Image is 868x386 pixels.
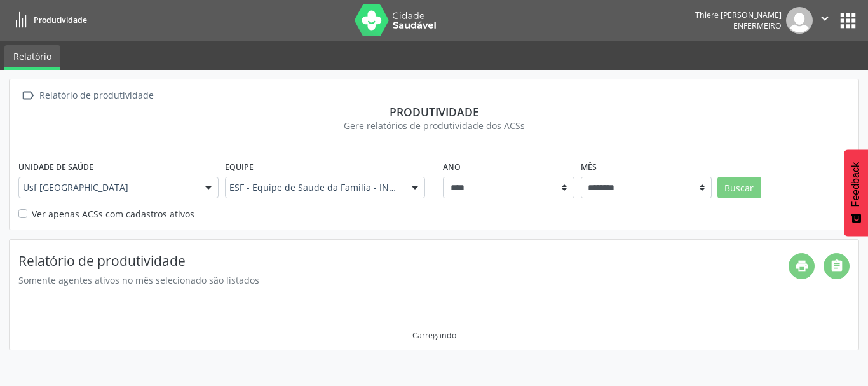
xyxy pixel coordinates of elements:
[18,253,789,269] h4: Relatório de produtividade
[837,10,859,32] button: apps
[695,10,782,20] div: Thiere [PERSON_NAME]
[581,157,597,177] label: Mês
[717,177,761,198] button: Buscar
[18,86,37,105] i: 
[850,162,862,207] span: Feedback
[18,105,850,119] div: Produtividade
[37,86,156,105] div: Relatório de produtividade
[18,86,156,105] a:  Relatório de produtividade
[4,45,60,70] a: Relatório
[9,10,87,31] a: Produtividade
[18,273,789,287] div: Somente agentes ativos no mês selecionado são listados
[443,157,461,177] label: Ano
[32,207,194,221] label: Ver apenas ACSs com cadastros ativos
[229,181,399,194] span: ESF - Equipe de Saude da Familia - INE: 0000148350
[34,15,87,25] span: Produtividade
[225,157,254,177] label: Equipe
[412,330,456,341] div: Carregando
[818,11,832,25] i: 
[844,149,868,236] button: Feedback - Mostrar pesquisa
[813,7,837,34] button: 
[18,119,850,132] div: Gere relatórios de produtividade dos ACSs
[23,181,193,194] span: Usf [GEOGRAPHIC_DATA]
[786,7,813,34] img: img
[18,157,93,177] label: Unidade de saúde
[733,20,782,31] span: Enfermeiro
